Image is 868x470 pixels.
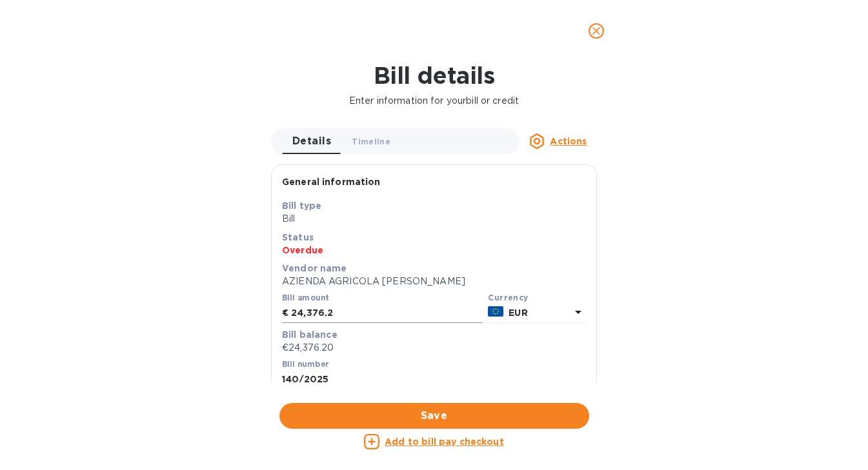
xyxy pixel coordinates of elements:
[282,360,328,368] label: Bill number
[550,136,587,146] u: Actions
[282,341,586,355] p: €24,376.20
[282,304,291,323] div: €
[292,132,331,150] span: Details
[290,408,579,424] span: Save
[282,275,586,288] p: AZIENDA AGRICOLA [PERSON_NAME]
[509,308,527,318] b: EUR
[282,244,586,257] p: Overdue
[282,201,321,211] b: Bill type
[581,15,612,46] button: close
[282,212,586,226] p: Bill
[282,329,338,340] b: Bill balance
[282,232,314,242] b: Status
[10,62,858,89] h1: Bill details
[488,293,528,302] b: Currency
[385,436,504,447] u: Add to bill pay checkout
[282,295,328,302] label: Bill amount
[282,177,381,187] b: General information
[282,370,586,389] input: Enter bill number
[282,263,347,273] b: Vendor name
[291,304,483,323] input: € Enter bill amount
[352,135,390,148] span: Timeline
[279,403,589,429] button: Save
[10,94,858,108] p: Enter information for your bill or credit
